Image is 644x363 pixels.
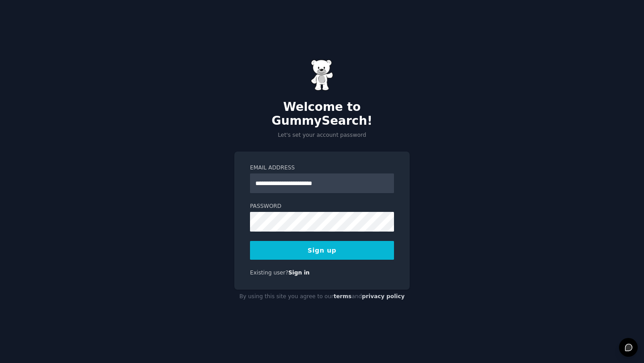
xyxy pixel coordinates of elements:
img: Gummy Bear [311,59,333,91]
label: Password [250,203,394,211]
label: Email Address [250,164,394,172]
h2: Welcome to GummySearch! [234,100,410,128]
p: Let's set your account password [234,131,410,139]
button: Sign up [250,241,394,260]
span: Existing user? [250,270,288,276]
a: terms [334,293,352,300]
a: privacy policy [362,293,405,300]
div: By using this site you agree to our and [234,290,410,304]
a: Sign in [288,270,310,276]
